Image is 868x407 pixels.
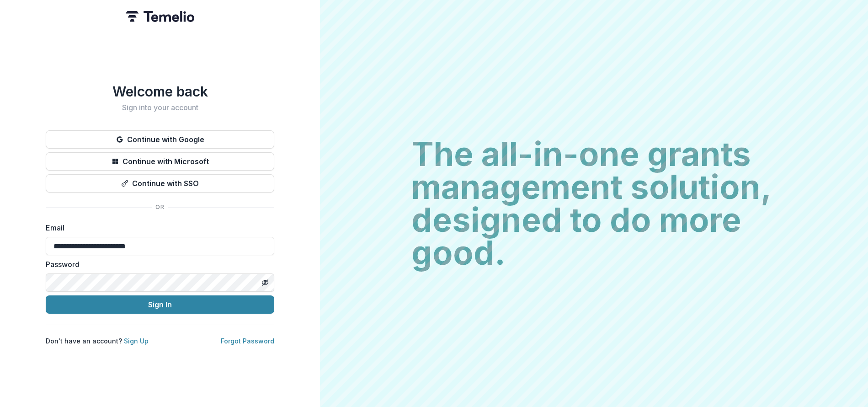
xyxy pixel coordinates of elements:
h1: Welcome back [46,83,274,100]
button: Continue with Microsoft [46,152,274,171]
label: Password [46,259,269,270]
button: Toggle password visibility [258,275,272,290]
h2: Sign into your account [46,103,274,112]
a: Sign Up [124,337,149,345]
button: Sign In [46,295,274,314]
a: Forgot Password [221,337,274,345]
button: Continue with SSO [46,174,274,193]
label: Email [46,222,269,233]
p: Don't have an account? [46,336,149,346]
img: Temelio [126,11,194,22]
button: Continue with Google [46,130,274,149]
